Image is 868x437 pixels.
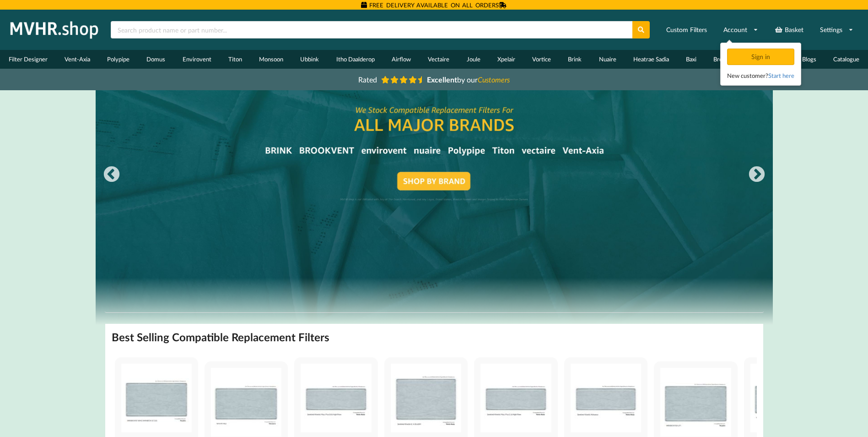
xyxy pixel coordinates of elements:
img: mvhr.shop.png [6,18,102,41]
span: Rated [358,75,377,84]
button: Previous [102,166,121,184]
a: Polypipe [99,50,138,69]
img: Nuaire MRXBOX95-WH1 Compatible MVHR Filter Replacement Set from MVHR.shop [750,364,821,432]
button: Next [748,166,766,184]
h2: Best Selling Compatible Replacement Filters [112,330,329,344]
a: Baxi [678,50,705,69]
input: Search product name or part number... [111,21,632,38]
a: Rated Excellentby ourCustomers [352,72,517,87]
a: Catalogue [825,50,868,69]
a: Domus [138,50,174,69]
img: Vent-Axia Sentinel Kinetic Plus, Plus B & High Flow Compatible MVHR Filter Replacement Set from M... [301,364,371,432]
a: Heatrae Sadia [625,50,677,69]
span: by our [427,75,510,84]
img: Vectaire WHHR Midi Compatible MVHR Filter Replacement Set from MVHR.shop [211,368,281,437]
a: Envirovent [174,50,220,69]
div: Sign in [727,49,794,65]
a: Account [717,22,764,38]
img: Nuaire MRXBOX95-WM2 Compatible MVHR Filter Replacement Set from MVHR.shop [121,364,192,432]
img: Vent-Axia Sentinel Kinetic Advance Compatible MVHR Filter Replacement Set from MVHR.shop [571,364,641,432]
a: Brink [560,50,590,69]
a: Short Blogs [778,50,825,69]
a: Basket [769,22,809,38]
a: Vectaire [420,50,458,69]
a: Start here [768,72,794,79]
a: Nuaire [590,50,625,69]
a: Airflow [383,50,419,69]
i: Customers [478,75,510,84]
div: New customer? [727,71,794,80]
a: Xpelair [489,50,523,69]
a: Ubbink [292,50,328,69]
a: Brookvent [705,50,749,69]
img: Vent-Axia Sentinel Kinetic E, V, B & BH Compatible MVHR Filter Replacement Set from MVHR.shop [391,364,461,432]
a: Titon [220,50,250,69]
a: Joule [458,50,489,69]
img: Nuaire MRXBOX95B-LP1 Compatible MVHR Filter Replacement Set from MVHR.shop [660,368,731,437]
a: Settings [814,22,859,38]
a: Vent-Axia [56,50,98,69]
a: Sign in [727,53,796,60]
a: Monsoon [251,50,292,69]
img: Vent-Axia Sentinel Kinetic Plus E & High Flow Compatible MVHR Filter Replacement Set from MVHR.shop [480,364,551,432]
a: Itho Daalderop [328,50,383,69]
b: Excellent [427,75,457,84]
a: Custom Filters [660,22,713,38]
a: Vortice [523,50,559,69]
